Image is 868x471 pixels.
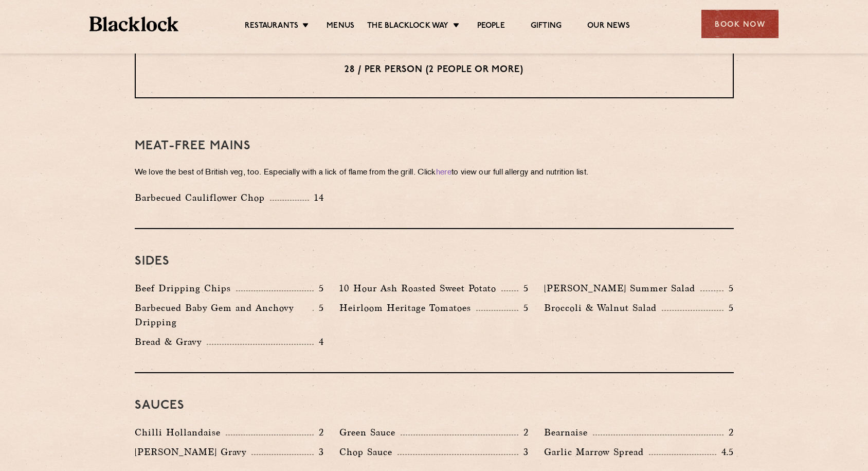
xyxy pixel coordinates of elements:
[314,282,324,295] p: 5
[314,335,324,348] p: 4
[245,21,298,32] a: Restaurants
[135,166,734,180] p: We love the best of British veg, too. Especially with a lick of flame from the grill. Click to vi...
[156,63,712,77] p: 28 / per person (2 people or more)
[701,10,779,38] div: Book Now
[135,281,236,295] p: Beef Dripping Chips
[314,426,324,439] p: 2
[135,301,313,329] p: Barbecued Baby Gem and Anchovy Dripping
[135,335,207,349] p: Bread & Gravy
[309,191,324,204] p: 14
[314,445,324,459] p: 3
[135,139,734,153] h3: Meat-Free mains
[724,301,734,315] p: 5
[339,281,501,295] p: 10 Hour Ash Roasted Sweet Potato
[544,301,662,315] p: Broccoli & Walnut Salad
[518,445,529,459] p: 3
[314,301,324,315] p: 5
[339,301,476,315] p: Heirloom Heritage Tomatoes
[518,426,529,439] p: 2
[724,426,734,439] p: 2
[89,16,178,31] img: BL_Textured_Logo-footer-cropped.svg
[135,190,270,205] p: Barbecued Cauliflower Chop
[544,281,700,295] p: [PERSON_NAME] Summer Salad
[339,425,401,440] p: Green Sauce
[135,255,734,268] h3: Sides
[531,21,562,32] a: Gifting
[339,445,397,459] p: Chop Sauce
[518,282,529,295] p: 5
[587,21,630,32] a: Our News
[327,21,354,32] a: Menus
[436,169,451,177] a: here
[135,445,251,459] p: [PERSON_NAME] Gravy
[135,399,734,412] h3: Sauces
[518,301,529,315] p: 5
[367,21,448,32] a: The Blacklock Way
[544,445,649,459] p: Garlic Marrow Spread
[135,425,226,440] p: Chilli Hollandaise
[716,445,734,459] p: 4.5
[477,21,505,32] a: People
[724,282,734,295] p: 5
[544,425,593,440] p: Bearnaise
